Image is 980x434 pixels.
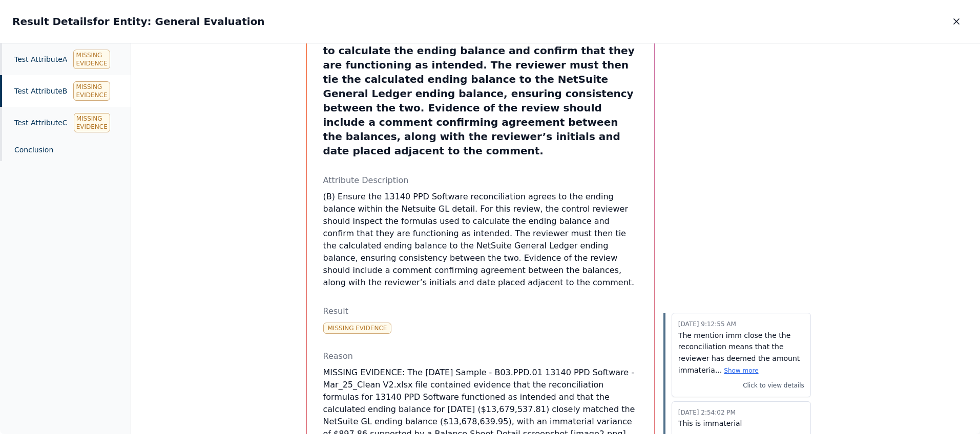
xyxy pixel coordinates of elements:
[724,367,758,375] button: Show more
[678,319,804,330] p: [DATE] 9:12:55 AM
[678,330,804,376] p: The mention imm close the the reconciliation means that the reviewer has deemed the amount immate...
[73,81,110,101] div: Missing Evidence
[678,408,804,418] p: [DATE] 2:54:02 PM
[678,418,804,429] p: This is immaterial
[323,350,638,362] p: Reason
[323,174,638,187] p: Attribute Description
[12,14,265,29] h2: Result Details for Entity: General Evaluation
[74,113,110,132] div: Missing Evidence
[323,323,392,334] div: Missing Evidence
[743,380,804,391] p: Click to view details
[323,191,638,289] p: (B) Ensure the 13140 PPD Software reconciliation agrees to the ending balance within the Netsuite...
[73,50,110,69] div: Missing Evidence
[323,305,638,317] p: Result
